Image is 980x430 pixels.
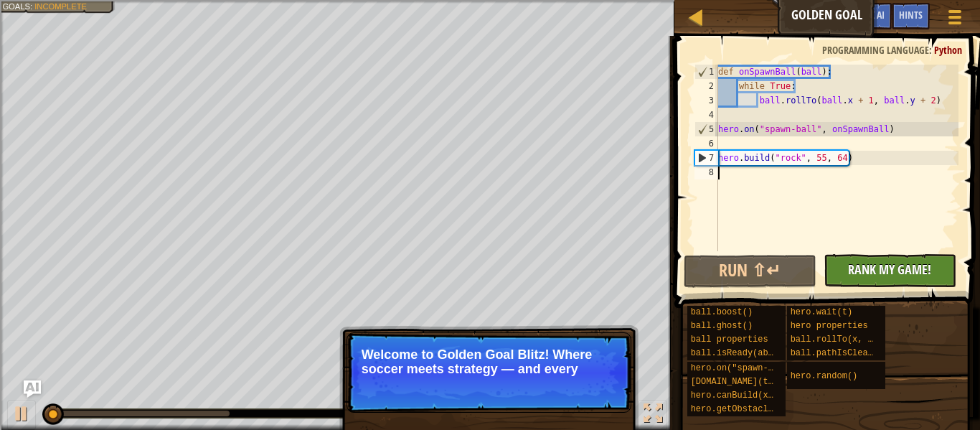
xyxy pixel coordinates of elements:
span: hero.wait(t) [791,307,852,317]
span: hero properties [791,321,868,331]
span: ball.pathIsClear(x, y) [791,348,904,358]
div: Options [6,57,974,70]
button: Ask AI [853,3,892,29]
span: ball.boost() [691,307,753,317]
div: 6 [694,136,718,151]
p: Welcome to Golden Goal Blitz! Where soccer meets strategy — and every [362,347,616,376]
span: Hints [899,8,923,22]
div: Sign out [6,70,974,83]
div: Delete [6,45,974,57]
span: Python [934,43,962,57]
div: Sort New > Old [6,19,974,32]
div: Move To ... [6,32,974,45]
button: Ctrl + P: Play [7,401,36,430]
span: hero.on("spawn-ball", f) [691,363,815,373]
span: ball properties [691,335,768,345]
span: [DOMAIN_NAME](type, x, y) [691,377,820,387]
span: hero.canBuild(x, y) [691,391,789,401]
div: 5 [695,122,718,136]
span: Ask AI [860,8,885,22]
div: 7 [695,151,718,165]
div: 4 [694,108,718,122]
button: Show game menu [937,3,973,37]
div: 3 [694,93,718,108]
div: Move To ... [6,96,974,109]
span: ball.rollTo(x, y) [791,335,878,345]
span: : [929,43,934,57]
span: hero.random() [791,371,858,381]
div: 8 [694,165,718,179]
span: Rank My Game! [848,261,931,279]
div: 2 [694,79,718,93]
button: Rank My Game! [824,254,956,287]
div: Sort A > Z [6,6,974,19]
button: Toggle fullscreen [639,401,667,430]
div: Rename [6,83,974,96]
span: hero.getObstacleAt(x, y) [691,404,815,414]
span: ball.ghost() [691,321,753,331]
button: Ask AI [24,380,41,398]
div: 1 [695,65,718,79]
button: Run ⇧↵ [684,255,816,288]
span: ball.isReady(ability) [691,348,799,358]
span: Programming language [822,43,929,57]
